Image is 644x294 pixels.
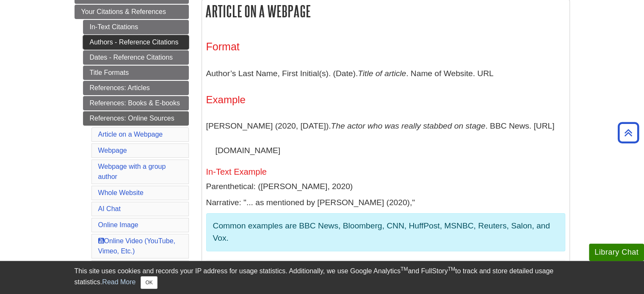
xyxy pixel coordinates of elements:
[206,61,565,86] p: Author’s Last Name, First Initial(s). (Date). . Name of Website. URL
[83,66,189,80] a: Title Formats
[206,41,565,53] h3: Format
[448,266,455,272] sup: TM
[98,147,127,154] a: Webpage
[98,163,166,180] a: Webpage with a group author
[98,237,175,255] a: Online Video (YouTube, Vimeo, Etc.)
[206,197,565,209] p: Narrative: "... as mentioned by [PERSON_NAME] (2020),"
[206,167,565,176] h5: In-Text Example
[213,220,558,245] p: Common examples are BBC News, Bloomberg, CNN, HuffPost, MSNBC, Reuters, Salon, and Vox.
[75,266,570,289] div: This site uses cookies and records your IP address for usage statistics. Additionally, we use Goo...
[98,189,144,196] a: Whole Website
[206,94,565,105] h4: Example
[98,131,163,138] a: Article on a Webpage
[358,69,406,78] i: Title of article
[83,96,189,110] a: References: Books & E-books
[206,114,565,162] p: [PERSON_NAME] (2020, [DATE]). . BBC News. [URL][DOMAIN_NAME]
[83,81,189,95] a: References: Articles
[83,111,189,126] a: References: Online Sources
[206,181,565,193] p: Parenthetical: ([PERSON_NAME], 2020)
[75,5,189,19] a: Your Citations & References
[83,50,189,65] a: Dates - Reference Citations
[102,278,135,286] a: Read More
[83,35,189,49] a: Authors - Reference Citations
[615,127,642,138] a: Back to Top
[98,221,138,228] a: Online Image
[98,205,121,212] a: AI Chat
[141,276,157,289] button: Close
[401,266,408,272] sup: TM
[331,121,486,130] i: The actor who was really stabbed on stage
[589,244,644,261] button: Library Chat
[83,20,189,34] a: In-Text Citations
[81,8,166,15] span: Your Citations & References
